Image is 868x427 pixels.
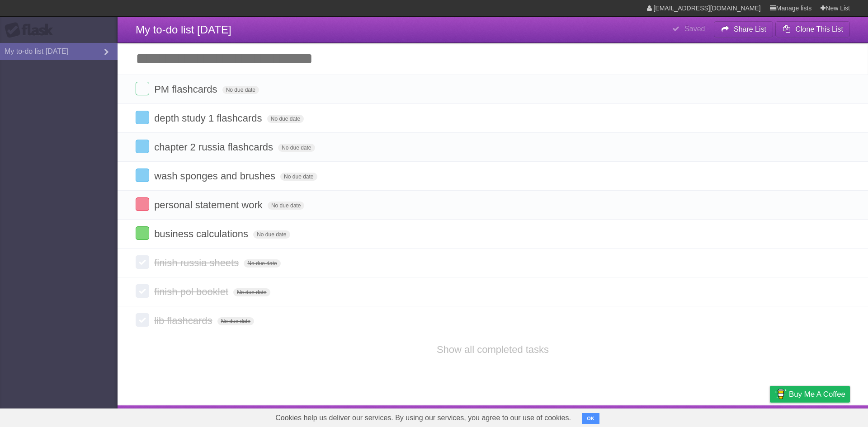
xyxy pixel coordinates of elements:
[789,386,845,402] span: Buy me a coffee
[233,288,270,296] span: No due date
[267,115,304,123] span: No due date
[278,144,315,152] span: No due date
[136,23,231,36] span: My to-do list [DATE]
[154,228,250,239] span: business calculations
[650,408,669,425] a: About
[679,408,716,425] a: Developers
[714,21,774,38] button: Share List
[136,255,149,269] label: Done
[136,284,149,298] label: Done
[795,25,843,33] b: Clone This List
[758,408,782,425] a: Privacy
[154,84,219,95] span: PM flashcards
[5,22,59,38] div: Flask
[136,313,149,327] label: Done
[727,408,747,425] a: Terms
[136,111,149,124] label: Done
[770,386,850,403] a: Buy me a coffee
[280,173,317,181] span: No due date
[154,199,265,211] span: personal statement work
[684,25,705,33] b: Saved
[582,413,599,424] button: OK
[154,286,231,297] span: finish pol booklet
[136,140,149,153] label: Done
[266,409,580,427] span: Cookies help us deliver our services. By using our services, you agree to our use of cookies.
[793,408,850,425] a: Suggest a feature
[774,386,787,402] img: Buy me a coffee
[734,25,766,33] b: Share List
[154,141,275,153] span: chapter 2 russia flashcards
[437,344,549,355] a: Show all completed tasks
[154,113,264,124] span: depth study 1 flashcards
[136,197,149,211] label: Done
[136,226,149,240] label: Done
[222,86,259,94] span: No due date
[154,315,214,326] span: lib flashcards
[268,202,304,210] span: No due date
[775,21,850,38] button: Clone This List
[136,82,149,95] label: Done
[136,169,149,182] label: Done
[244,259,280,267] span: No due date
[217,317,254,325] span: No due date
[154,170,278,182] span: wash sponges and brushes
[154,257,241,268] span: finish russia sheets
[253,230,290,239] span: No due date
